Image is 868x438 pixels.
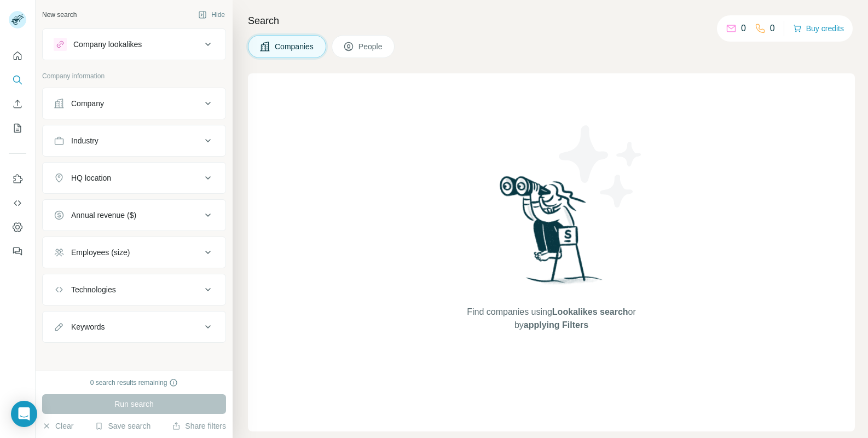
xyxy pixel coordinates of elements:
div: Technologies [71,284,116,295]
span: Lookalikes search [552,307,628,316]
button: Share filters [172,420,226,431]
div: Open Intercom Messenger [11,401,37,427]
button: Clear [42,420,73,431]
p: Company information [42,71,226,81]
button: Keywords [43,314,225,340]
p: 0 [741,22,746,35]
span: applying Filters [524,320,588,330]
div: Company lookalikes [73,39,142,50]
button: Annual revenue ($) [43,202,225,228]
div: Keywords [71,321,105,332]
span: People [358,41,384,52]
img: Surfe Illustration - Stars [552,117,650,216]
div: 0 search results remaining [90,378,178,388]
button: Company lookalikes [43,31,225,57]
div: Employees (size) [71,247,130,258]
button: Enrich CSV [9,94,26,114]
button: Dashboard [9,217,26,237]
button: Buy credits [793,21,844,36]
h4: Search [248,13,855,28]
p: 0 [770,22,775,35]
div: HQ location [71,172,111,183]
button: Employees (size) [43,239,225,266]
div: Company [71,98,104,109]
button: Feedback [9,241,26,261]
button: Quick start [9,46,26,66]
button: Save search [95,420,151,431]
div: Annual revenue ($) [71,210,136,221]
button: Company [43,90,225,117]
span: Companies [275,41,315,52]
button: Technologies [43,276,225,303]
div: Industry [71,135,99,146]
button: Use Surfe on LinkedIn [9,169,26,189]
button: Industry [43,128,225,154]
img: Surfe Illustration - Woman searching with binoculars [495,173,609,295]
div: New search [42,10,77,20]
button: Use Surfe API [9,193,26,213]
button: My lists [9,118,26,138]
button: Search [9,70,26,90]
button: HQ location [43,165,225,191]
button: Hide [190,7,233,23]
span: Find companies using or by [464,306,639,332]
